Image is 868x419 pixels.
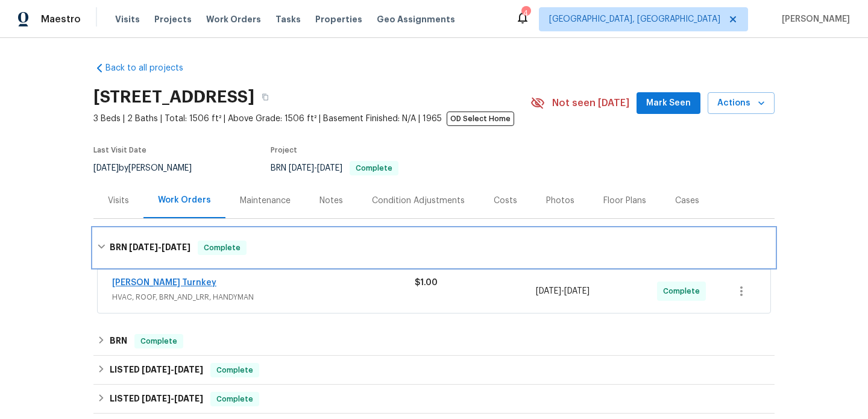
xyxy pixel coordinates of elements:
h6: LISTED [110,392,203,406]
span: [DATE] [142,365,171,374]
span: [DATE] [289,164,314,172]
div: Notes [319,195,343,207]
h2: [STREET_ADDRESS] [93,91,254,103]
span: [DATE] [129,243,158,251]
div: Condition Adjustments [372,195,465,207]
div: Cases [675,195,699,207]
h6: LISTED [110,363,203,377]
span: Maestro [41,13,81,25]
span: $1.00 [415,279,438,287]
span: [DATE] [174,394,203,403]
span: [DATE] [174,365,203,374]
span: Project [271,146,297,154]
div: Floor Plans [603,195,646,207]
div: 4 [521,7,530,19]
div: Photos [546,195,574,207]
div: Maintenance [240,195,291,207]
span: Last Visit Date [93,146,146,154]
span: 3 Beds | 2 Baths | Total: 1506 ft² | Above Grade: 1506 ft² | Basement Finished: N/A | 1965 [93,113,530,125]
span: HVAC, ROOF, BRN_AND_LRR, HANDYMAN [112,291,415,303]
span: Complete [351,165,397,172]
span: - [289,164,342,172]
a: Back to all projects [93,62,209,74]
span: - [142,394,203,403]
span: [DATE] [93,164,119,172]
div: LISTED [DATE]-[DATE]Complete [93,385,775,414]
div: LISTED [DATE]-[DATE]Complete [93,356,775,385]
span: Complete [212,393,258,405]
div: Work Orders [158,194,211,206]
div: BRN [DATE]-[DATE]Complete [93,228,775,267]
span: - [129,243,190,251]
span: - [536,285,590,297]
span: [DATE] [536,287,561,295]
span: Mark Seen [646,96,691,111]
span: Complete [212,364,258,376]
span: Not seen [DATE] [552,97,629,109]
div: Visits [108,195,129,207]
div: BRN Complete [93,327,775,356]
span: [DATE] [564,287,590,295]
div: Costs [494,195,517,207]
h6: BRN [110,334,127,348]
span: Projects [154,13,192,25]
div: by [PERSON_NAME] [93,161,206,175]
span: Complete [199,242,245,254]
span: - [142,365,203,374]
button: Actions [708,92,775,115]
button: Copy Address [254,86,276,108]
span: Properties [315,13,362,25]
span: Geo Assignments [377,13,455,25]
span: Complete [136,335,182,347]
span: [DATE] [162,243,190,251]
span: [DATE] [317,164,342,172]
a: [PERSON_NAME] Turnkey [112,279,216,287]
span: BRN [271,164,398,172]
span: OD Select Home [447,112,514,126]
span: [GEOGRAPHIC_DATA], [GEOGRAPHIC_DATA] [549,13,720,25]
span: Tasks [275,15,301,24]
span: [DATE] [142,394,171,403]
span: Work Orders [206,13,261,25]
span: [PERSON_NAME] [777,13,850,25]
span: Actions [717,96,765,111]
span: Visits [115,13,140,25]
span: Complete [663,285,705,297]
h6: BRN [110,241,190,255]
button: Mark Seen [637,92,700,115]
